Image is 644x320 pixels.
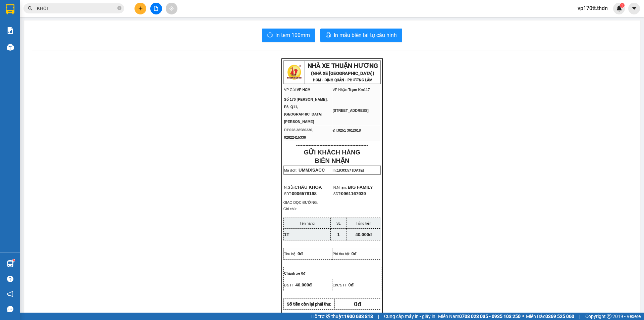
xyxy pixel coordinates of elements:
[311,71,374,76] strong: (NHÀ XE [GEOGRAPHIC_DATA])
[631,5,637,11] span: caret-down
[300,221,315,225] span: Tên hàng
[337,232,339,237] span: 1
[292,191,317,196] span: 0906578198
[332,168,364,172] span: In:
[154,6,158,11] span: file-add
[294,185,322,190] span: CHÂU KHOA
[344,314,373,319] strong: 1900 633 818
[284,168,298,172] span: Mã đơn:
[333,185,347,189] span: N.Nhận:
[284,97,328,124] span: Số 170 [PERSON_NAME], P8, Q11, [GEOGRAPHIC_DATA][PERSON_NAME]
[262,29,315,42] button: printerIn tem 100mm
[7,44,14,51] img: warehouse-icon
[284,88,297,92] span: VP Gửi:
[579,313,580,320] span: |
[284,283,294,287] span: Đã TT:
[37,5,116,12] input: Tìm tên, số ĐT hoặc mã đơn
[284,232,289,237] span: 1T
[628,3,640,14] button: caret-down
[333,108,369,112] span: [STREET_ADDRESS]
[135,3,146,14] button: plus
[138,6,143,11] span: plus
[299,168,325,173] span: UMMXSACC
[267,32,273,39] span: printer
[351,251,357,256] span: 0đ
[117,5,121,12] span: close-circle
[356,232,372,237] span: 40.000đ
[326,32,331,39] span: printer
[459,314,521,319] strong: 0708 023 035 - 0935 103 250
[311,313,373,320] span: Hỗ trợ kỹ thuật:
[6,4,14,14] img: logo-vxr
[438,313,521,320] span: Miền Nam
[283,207,297,211] span: Ghi chú:
[348,185,373,190] span: BIG FAMILY
[333,283,347,287] span: Chưa TT:
[607,314,611,319] span: copyright
[621,3,623,8] span: 1
[616,5,622,11] img: icon-new-feature
[356,221,372,225] span: Tổng tiền
[117,6,121,10] span: close-circle
[354,301,361,308] span: 0đ
[522,315,524,318] span: ⚪️
[284,192,317,196] span: SĐT:
[296,282,312,287] span: 40.000đ
[7,276,13,282] span: question-circle
[334,31,397,39] span: In mẫu biên lai tự cấu hình
[315,157,349,164] strong: BIÊN NHẬN
[384,313,436,320] span: Cung cấp máy in - giấy in:
[7,306,13,312] span: message
[166,3,177,14] button: aim
[545,314,574,319] strong: 0369 525 060
[150,3,162,14] button: file-add
[298,251,303,256] span: 0đ
[526,313,574,320] span: Miền Bắc
[336,221,341,225] span: SL
[341,191,366,196] span: 0961167939
[333,128,338,132] span: ĐT:
[284,252,297,256] span: Thu hộ:
[7,27,14,34] img: solution-icon
[351,282,354,287] span: đ
[284,271,305,275] span: Chành xe 0đ
[296,142,368,148] span: ----------------------------------------------
[333,252,351,256] span: Phí thu hộ:
[28,6,33,11] span: search
[378,313,379,320] span: |
[333,192,341,196] span: SĐT:
[283,200,318,204] span: GIAO DỌC ĐƯỜNG:
[348,88,370,92] span: Trạm Km117
[284,128,313,139] span: 028 38580330, 02822415336
[308,62,378,70] strong: NHÀ XE THUẬN HƯƠNG
[7,291,13,297] span: notification
[320,29,402,42] button: printerIn mẫu biên lai tự cấu hình
[13,259,15,261] sup: 1
[275,31,310,39] span: In tem 100mm
[572,4,613,12] span: vp170tt.thdn
[7,260,14,267] img: warehouse-icon
[286,64,303,81] img: logo
[284,128,289,132] span: ĐT:
[287,302,331,307] strong: Số tiền còn lại phải thu:
[348,282,351,287] span: 0
[620,3,625,8] sup: 1
[304,149,360,156] strong: GỬI KHÁCH HÀNG
[313,78,372,82] strong: HCM - ĐỊNH QUÁN - PHƯƠNG LÂM
[338,128,361,132] span: 0251 3612618
[337,168,364,172] span: 19:03:57 [DATE]
[169,6,174,11] span: aim
[333,88,348,92] span: VP Nhận:
[284,185,322,189] span: N.Gửi:
[297,88,310,92] span: VP HCM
